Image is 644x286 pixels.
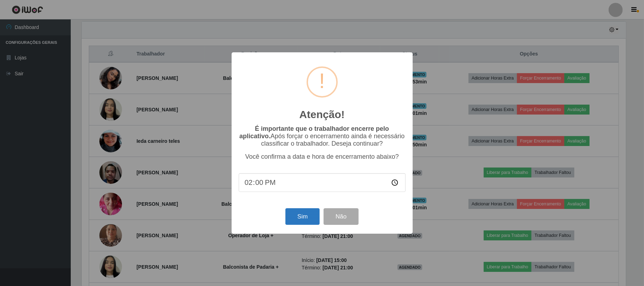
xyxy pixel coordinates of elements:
p: Você confirma a data e hora de encerramento abaixo? [239,153,406,160]
p: Após forçar o encerramento ainda é necessário classificar o trabalhador. Deseja continuar? [239,125,406,147]
h2: Atenção! [299,108,344,121]
b: É importante que o trabalhador encerre pelo aplicativo. [239,125,389,140]
button: Não [324,208,359,225]
button: Sim [285,208,320,225]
